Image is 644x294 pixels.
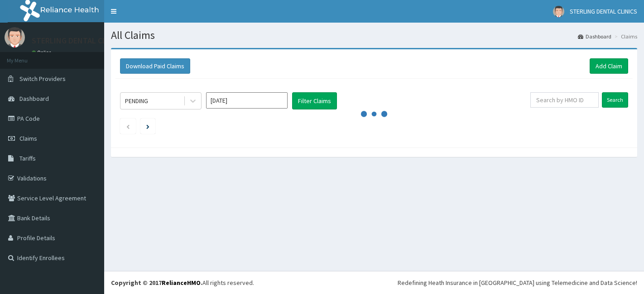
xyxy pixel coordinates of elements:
[125,96,148,105] div: PENDING
[19,134,37,142] span: Claims
[146,122,149,130] a: Next page
[570,7,637,15] span: STERLING DENTAL CLINICS
[19,75,66,83] span: Switch Providers
[206,92,288,109] input: Select Month and Year
[32,37,125,45] p: STERLING DENTAL CLINICS
[612,33,637,40] li: Claims
[126,122,130,130] a: Previous page
[590,58,628,74] a: Add Claim
[120,58,190,74] button: Download Paid Claims
[111,29,637,41] h1: All Claims
[398,278,637,287] div: Redefining Heath Insurance in [GEOGRAPHIC_DATA] using Telemedicine and Data Science!
[553,6,564,17] img: User Image
[104,271,644,294] footer: All rights reserved.
[360,100,388,128] svg: audio-loading
[111,279,202,287] strong: Copyright © 2017 .
[530,92,599,108] input: Search by HMO ID
[602,92,628,108] input: Search
[578,33,611,40] a: Dashboard
[292,92,337,109] button: Filter Claims
[32,49,53,56] a: Online
[162,279,201,287] a: RelianceHMO
[19,95,49,103] span: Dashboard
[19,154,36,162] span: Tariffs
[5,27,25,47] img: User Image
